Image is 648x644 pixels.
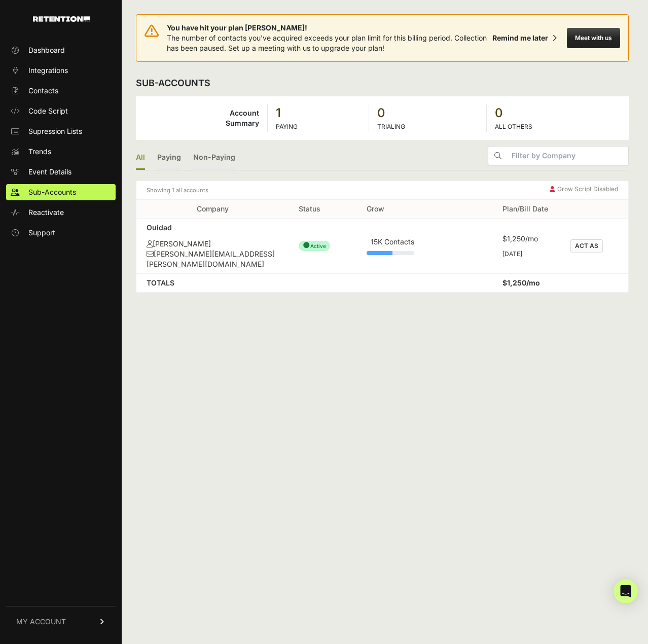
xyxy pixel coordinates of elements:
[367,237,414,247] div: 15K Contacts
[167,33,487,52] span: The number of contacts you've acquired exceeds your plan limit for this billing period. Collectio...
[28,147,51,157] span: Trends
[33,16,90,22] img: Retention.com
[6,204,116,221] a: Reactivate
[28,126,82,136] span: Supression Lists
[136,200,289,219] th: Company
[299,241,330,251] span: Active
[167,23,488,33] span: You have hit your plan [PERSON_NAME]!
[6,184,116,200] a: Sub-Accounts
[136,104,267,132] td: Account Summary
[28,45,65,55] span: Dashboard
[6,62,116,79] a: Integrations
[502,278,540,287] strong: $1,250/mo
[157,146,181,170] a: Paying
[502,250,550,258] div: [DATE]
[28,228,55,238] span: Support
[136,274,289,293] td: TOTALS
[28,207,64,218] span: Reactivate
[28,106,68,116] span: Code Script
[377,123,405,130] label: TRIALING
[6,83,116,99] a: Contacts
[28,65,68,76] span: Integrations
[16,617,66,627] span: MY ACCOUNT
[28,167,71,177] span: Event Details
[6,606,116,637] a: MY ACCOUNT
[6,103,116,119] a: Code Script
[495,105,621,121] strong: 0
[502,234,550,244] div: $1,250/mo
[567,28,620,48] button: Meet with us
[492,33,548,43] div: Remind me later
[303,240,310,250] span: ●
[356,200,424,219] th: Grow
[6,123,116,139] a: Supression Lists
[276,105,361,121] strong: 1
[367,251,414,255] div: Plan Usage: 54%
[136,76,210,90] h2: Sub-accounts
[614,579,638,603] div: Open Intercom Messenger
[147,223,278,233] div: Ouidad
[6,42,116,58] a: Dashboard
[147,239,278,249] div: [PERSON_NAME]
[28,86,58,96] span: Contacts
[6,144,116,160] a: Trends
[28,187,76,197] span: Sub-Accounts
[550,185,618,195] div: Grow Script Disabled
[147,249,278,269] div: [PERSON_NAME][EMAIL_ADDRESS][PERSON_NAME][DOMAIN_NAME]
[492,200,560,219] th: Plan/Bill Date
[508,147,628,165] input: Filter by Company
[377,105,478,121] strong: 0
[570,239,603,253] button: ACT AS
[6,225,116,241] a: Support
[276,123,298,130] label: PAYING
[488,29,561,47] button: Remind me later
[6,164,116,180] a: Event Details
[147,185,208,195] small: Showing 1 all accounts
[193,146,235,170] a: Non-Paying
[289,200,356,219] th: Status
[495,123,532,130] label: ALL OTHERS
